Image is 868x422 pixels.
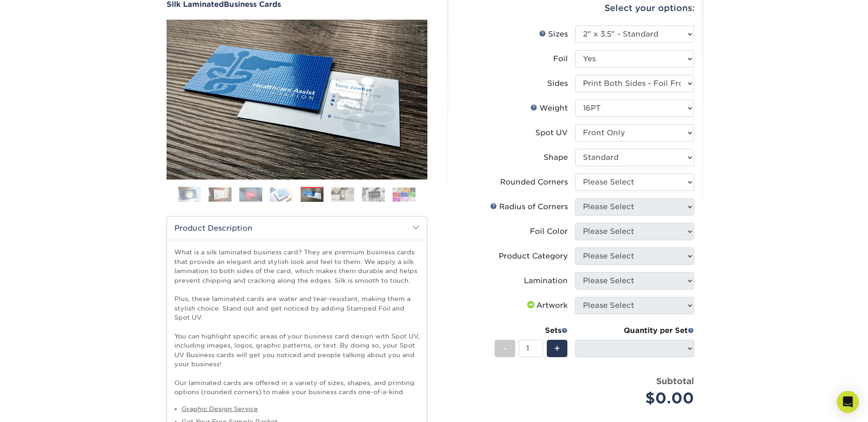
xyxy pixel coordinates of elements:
img: Business Cards 01 [178,183,201,206]
div: Spot UV [535,127,568,138]
h2: Product Description [167,216,427,240]
img: Business Cards 02 [209,187,232,201]
div: Lamination [524,275,568,286]
div: Artwork [525,300,568,311]
img: Silk Laminated 05 [167,20,427,179]
img: Business Cards 04 [270,187,293,201]
img: Business Cards 08 [393,187,415,201]
div: Quantity per Set [575,325,694,336]
span: - [503,342,507,355]
div: Foil [553,53,568,64]
div: Rounded Corners [500,177,568,188]
div: Open Intercom Messenger [837,391,859,413]
strong: Subtotal [656,376,694,386]
div: Sides [547,78,568,89]
div: Foil Color [530,226,568,237]
div: Shape [544,152,568,163]
a: Graphic Design Service [182,405,258,412]
div: $0.00 [582,387,694,409]
div: Sizes [539,29,568,40]
span: + [554,342,560,355]
img: Business Cards 03 [239,187,262,201]
div: Radius of Corners [490,201,568,212]
img: Business Cards 07 [362,187,385,201]
img: Business Cards 05 [301,188,323,202]
img: Business Cards 06 [331,187,354,201]
p: What is a silk laminated business card? They are premium business cards that provide an elegant a... [174,248,420,396]
div: Product Category [499,251,568,262]
div: Sets [495,325,568,336]
div: Weight [530,103,568,114]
